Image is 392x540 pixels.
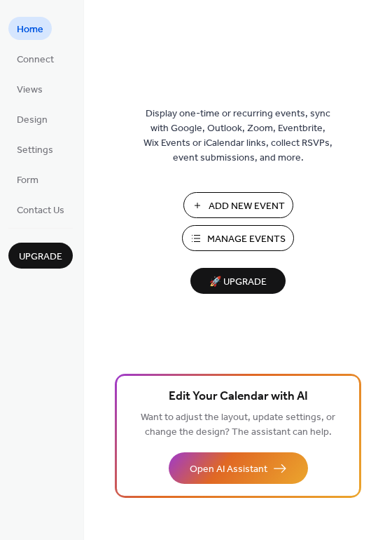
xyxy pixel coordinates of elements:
[17,113,48,128] span: Design
[209,199,285,214] span: Add New Event
[8,198,73,221] a: Contact Us
[190,462,267,477] span: Open AI Assistant
[207,232,286,247] span: Manage Events
[8,47,62,70] a: Connect
[8,168,47,191] a: Form
[141,408,335,442] span: Want to adjust the layout, update settings, or change the design? The assistant can help.
[8,17,52,40] a: Home
[169,452,308,484] button: Open AI Assistant
[183,192,293,218] button: Add New Event
[169,387,308,407] span: Edit Your Calendar with AI
[182,225,294,251] button: Manage Events
[8,107,56,130] a: Design
[8,243,73,269] button: Upgrade
[17,22,43,37] span: Home
[17,143,53,158] span: Settings
[17,53,54,67] span: Connect
[8,77,51,100] a: Views
[19,250,62,264] span: Upgrade
[199,273,277,292] span: 🚀 Upgrade
[8,137,62,161] a: Settings
[17,83,43,97] span: Views
[190,268,286,294] button: 🚀 Upgrade
[17,173,38,188] span: Form
[17,203,64,218] span: Contact Us
[143,107,332,166] span: Display one-time or recurring events, sync with Google, Outlook, Zoom, Eventbrite, Wix Events or ...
